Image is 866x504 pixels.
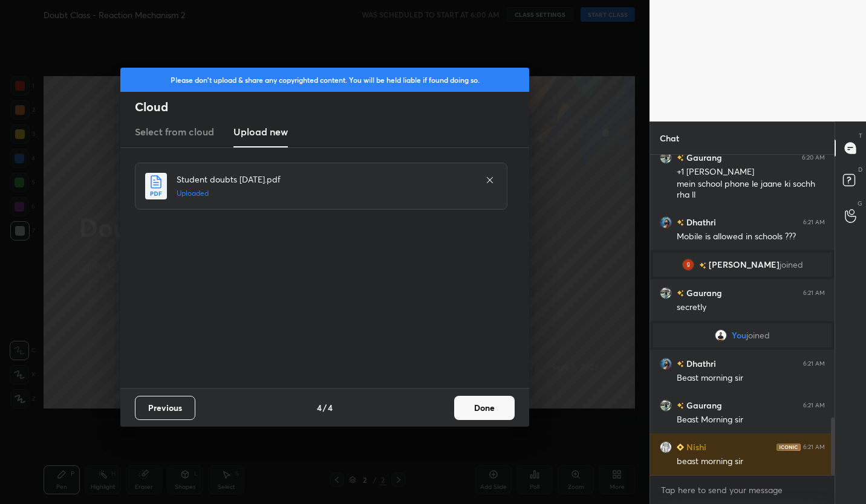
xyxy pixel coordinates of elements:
p: D [858,165,862,174]
h6: Gaurang [684,399,722,412]
h5: Uploaded [177,188,473,199]
div: 6:20 AM [802,154,825,161]
img: no-rating-badge.077c3623.svg [677,361,684,367]
h4: 4 [328,401,333,414]
p: G [858,199,862,208]
img: 4f8807ec01434c5dab6705aa18f26c01.jpg [715,329,727,341]
button: Done [454,396,515,420]
span: You [732,331,746,340]
div: Please don't upload & share any copyrighted content. You will be held liable if found doing so. [120,68,529,92]
img: no-rating-badge.077c3623.svg [677,219,684,226]
div: +1 [PERSON_NAME] [677,166,825,178]
button: Previous [135,396,195,420]
img: Learner_Badge_beginner_1_8b307cf2a0.svg [677,444,684,451]
div: Beast Morning sir [677,414,825,426]
img: no-rating-badge.077c3623.svg [677,402,684,409]
h3: Upload new [233,124,288,139]
img: 3568ae4d9c8c40cda6bcad0a10a7a726.jpg [660,399,672,412]
img: b474c2e695984af2b0ee847b00cf5420.jpg [660,216,672,228]
img: iconic-dark.1390631f.png [776,444,801,451]
div: 6:21 AM [803,402,825,409]
h2: Cloud [135,99,529,115]
h4: Student doubts [DATE].pdf [177,173,473,186]
img: no-rating-badge.077c3623.svg [677,290,684,297]
div: Mobile is allowed in schools ??? [677,231,825,243]
div: mein school phone le jaane ki sochh rha ll [677,178,825,201]
span: joined [746,331,770,340]
div: secretly [677,302,825,314]
p: Chat [650,122,689,154]
p: T [859,131,862,140]
span: [PERSON_NAME] [709,260,780,270]
div: beast morning sir [677,456,825,468]
span: joined [780,260,803,270]
img: no-rating-badge.077c3623.svg [699,262,706,269]
h4: 4 [317,401,322,414]
img: no-rating-badge.077c3623.svg [677,155,684,161]
h6: Dhathri [684,357,716,370]
img: b474c2e695984af2b0ee847b00cf5420.jpg [660,358,672,370]
div: 6:21 AM [803,289,825,297]
div: 6:21 AM [803,444,825,451]
h4: / [323,401,327,414]
h6: Gaurang [684,151,722,164]
div: 6:21 AM [803,360,825,367]
div: Beast morning sir [677,372,825,384]
img: c833f9bb29244679b77d91b6bc834b11.jpg [660,441,672,453]
img: 3568ae4d9c8c40cda6bcad0a10a7a726.jpg [660,152,672,164]
div: 6:21 AM [803,219,825,226]
img: 3 [682,259,694,271]
h6: Gaurang [684,286,722,299]
img: 3568ae4d9c8c40cda6bcad0a10a7a726.jpg [660,287,672,299]
div: grid [650,155,835,475]
h6: Dhathri [684,216,716,228]
h6: Nishi [684,441,706,453]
